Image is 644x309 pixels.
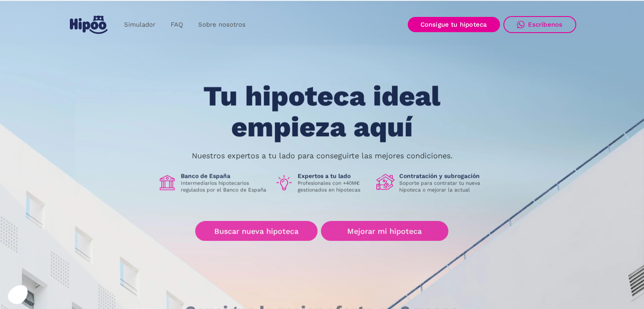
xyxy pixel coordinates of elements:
h1: Banco de España [181,172,268,180]
a: Mejorar mi hipoteca [321,221,448,241]
a: Consigue tu hipoteca [408,17,500,32]
a: Simulador [116,17,163,33]
h1: Contratación y subrogación [399,172,486,180]
a: Escríbenos [503,16,576,33]
p: Profesionales con +40M€ gestionados en hipotecas [298,180,370,193]
div: Escríbenos [528,21,563,28]
h1: Tu hipoteca ideal empieza aquí [161,81,482,143]
p: Soporte para contratar tu nueva hipoteca o mejorar la actual [399,180,486,193]
p: Nuestros expertos a tu lado para conseguirte las mejores condiciones. [192,152,453,159]
h1: Expertos a tu lado [298,172,370,180]
a: FAQ [163,17,191,33]
p: Intermediarios hipotecarios regulados por el Banco de España [181,180,268,193]
a: Sobre nosotros [191,17,253,33]
a: home [68,12,110,37]
a: Buscar nueva hipoteca [195,221,318,241]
